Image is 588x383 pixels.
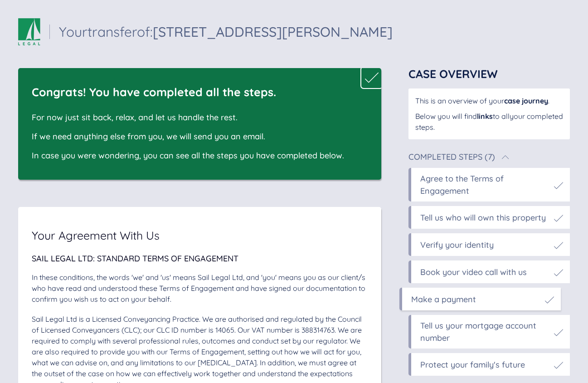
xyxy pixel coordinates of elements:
[420,319,549,344] div: Tell us your mortgage account number
[408,153,495,161] div: Completed Steps (7)
[420,211,546,224] div: Tell us who will own this property
[415,111,563,133] div: Below you will find to all your completed steps .
[32,149,354,162] div: In case you were wondering, you can see all the steps you have completed below.
[32,85,276,99] span: Congrats! You have completed all the steps.
[32,130,354,142] div: If we need anything else from you, we will send you an email.
[411,293,476,305] div: Make a payment
[32,230,160,241] span: Your Agreement With Us
[504,96,548,105] span: case journey
[420,358,525,371] div: Protect your family's future
[32,272,368,304] div: In these conditions, the words 'we' and 'us' means Sail Legal Ltd, and 'you' means you as our cli...
[415,95,563,106] div: This is an overview of your .
[420,239,494,251] div: Verify your identity
[153,23,393,40] span: [STREET_ADDRESS][PERSON_NAME]
[420,266,527,278] div: Book your video call with us
[408,67,498,81] span: Case Overview
[59,25,393,39] div: Your transfer of:
[477,112,493,121] span: links
[32,253,238,264] span: Sail Legal Ltd: Standard Terms of Engagement
[420,172,549,197] div: Agree to the Terms of Engagement
[32,111,354,123] div: For now just sit back, relax, and let us handle the rest.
